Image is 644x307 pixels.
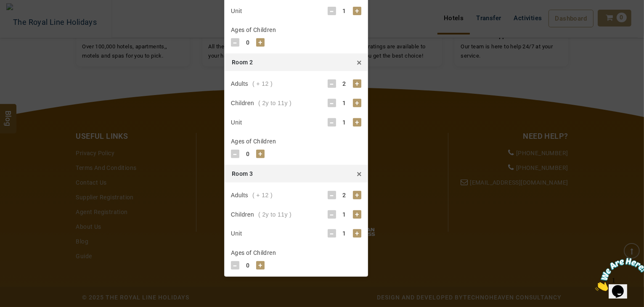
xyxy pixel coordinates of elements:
[256,261,265,270] div: +
[328,191,336,199] div: -
[258,211,292,218] span: ( 2y to 11y )
[336,7,353,15] div: 1
[336,99,353,107] div: 1
[231,7,246,15] div: Unit
[328,99,336,107] div: -
[231,191,273,199] div: Adults
[353,7,361,15] div: +
[336,229,353,238] div: 1
[231,150,239,158] div: -
[328,79,336,88] div: -
[353,99,361,107] div: +
[328,229,336,238] div: -
[256,38,265,47] div: +
[232,170,253,177] span: Room 3
[258,100,292,106] span: ( 2y to 11y )
[353,79,361,88] div: +
[353,210,361,219] div: +
[232,59,253,66] span: Room 2
[231,38,239,47] div: -
[336,210,353,219] div: 1
[328,7,336,15] div: -
[353,118,361,127] div: +
[231,229,246,238] div: Unit
[256,150,265,158] div: +
[231,261,239,270] div: -
[336,79,353,88] div: 2
[231,210,292,219] div: Children
[353,191,361,199] div: +
[231,137,361,146] div: Ages of Children
[239,150,256,158] div: 0
[328,210,336,219] div: -
[3,3,56,37] img: Chat attention grabber
[357,56,362,69] span: ×
[239,38,256,47] div: 0
[239,261,256,270] div: 0
[336,191,353,199] div: 2
[231,26,361,34] div: Ages of Children
[231,99,292,107] div: Children
[231,249,361,257] div: Ages of Children
[592,254,644,294] iframe: chat widget
[231,79,273,88] div: Adults
[252,192,273,198] span: ( + 12 )
[3,3,7,11] span: 1
[231,118,246,127] div: Unit
[353,229,361,238] div: +
[336,118,353,127] div: 1
[252,80,273,87] span: ( + 12 )
[357,167,362,180] span: ×
[328,118,336,127] div: -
